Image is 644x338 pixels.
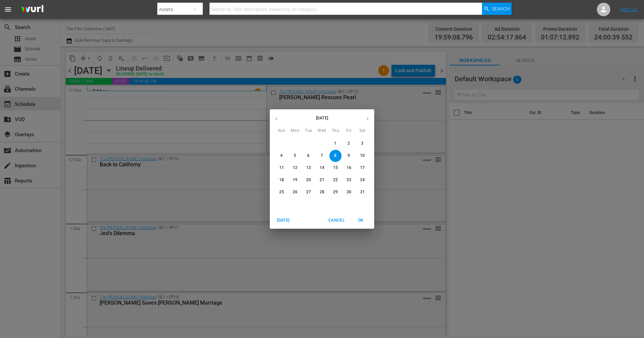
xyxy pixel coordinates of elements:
[350,215,372,226] button: OK
[329,150,342,162] button: 8
[306,165,311,171] p: 13
[321,153,323,159] p: 7
[316,128,328,134] span: Wed
[302,150,315,162] button: 6
[343,174,355,186] button: 23
[328,217,345,224] span: Cancel
[492,3,510,15] span: Search
[289,174,301,186] button: 19
[316,186,328,198] button: 28
[348,141,350,146] p: 2
[343,186,355,198] button: 30
[302,186,315,198] button: 27
[334,141,336,146] p: 1
[356,186,368,198] button: 31
[276,186,288,198] button: 25
[353,217,369,224] span: OK
[306,177,311,183] p: 20
[316,162,328,174] button: 14
[360,165,365,171] p: 17
[360,177,365,183] p: 24
[356,128,368,134] span: Sat
[343,138,355,150] button: 2
[276,162,288,174] button: 11
[276,174,288,186] button: 18
[329,128,342,134] span: Thu
[347,165,351,171] p: 16
[329,174,342,186] button: 22
[316,150,328,162] button: 7
[333,189,338,195] p: 29
[334,153,336,159] p: 8
[320,165,324,171] p: 14
[276,128,288,134] span: Sun
[283,115,361,121] p: [DATE]
[276,150,288,162] button: 4
[280,153,283,159] p: 4
[289,186,301,198] button: 26
[347,189,351,195] p: 30
[16,2,49,18] img: ans4CAIJ8jUAAAAAAAAAAAAAAAAAAAAAAAAgQb4GAAAAAAAAAAAAAAAAAAAAAAAAJMjXAAAAAAAAAAAAAAAAAAAAAAAAgAT5G...
[356,150,368,162] button: 10
[294,153,296,159] p: 5
[279,165,284,171] p: 11
[348,153,350,159] p: 9
[320,189,324,195] p: 28
[326,215,347,226] button: Cancel
[279,177,284,183] p: 18
[620,7,638,12] a: Sign Out
[360,153,365,159] p: 10
[302,128,315,134] span: Tue
[333,165,338,171] p: 15
[316,174,328,186] button: 21
[320,177,324,183] p: 21
[307,153,310,159] p: 6
[356,162,368,174] button: 17
[329,138,342,150] button: 1
[275,217,291,224] span: [DATE]
[306,189,311,195] p: 27
[289,162,301,174] button: 12
[302,174,315,186] button: 20
[343,150,355,162] button: 9
[302,162,315,174] button: 13
[293,189,297,195] p: 26
[360,189,365,195] p: 31
[347,177,351,183] p: 23
[289,128,301,134] span: Mon
[4,5,12,13] span: menu
[329,186,342,198] button: 29
[293,165,297,171] p: 12
[279,189,284,195] p: 25
[289,150,301,162] button: 5
[343,128,355,134] span: Fri
[272,215,294,226] button: [DATE]
[343,162,355,174] button: 16
[329,162,342,174] button: 15
[361,141,363,146] p: 3
[333,177,338,183] p: 22
[356,174,368,186] button: 24
[293,177,297,183] p: 19
[356,138,368,150] button: 3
